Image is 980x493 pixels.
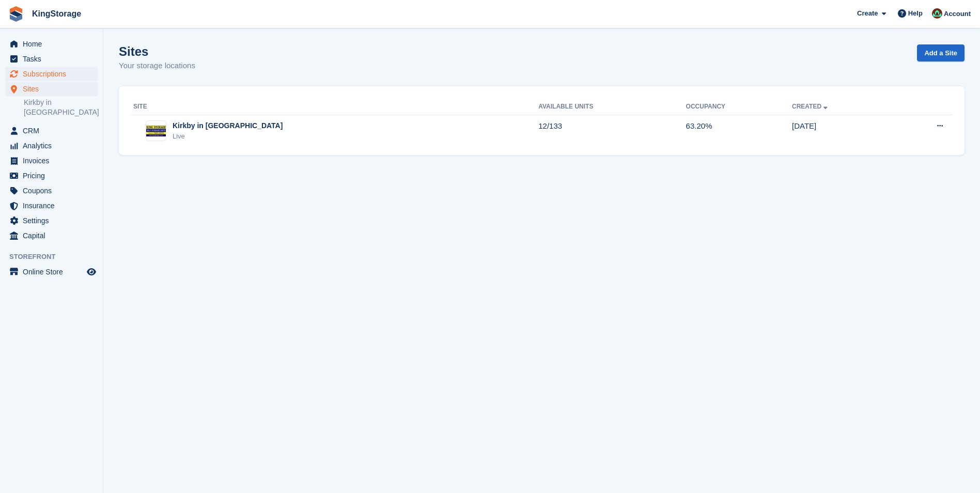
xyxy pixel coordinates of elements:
[908,8,923,19] span: Help
[686,115,792,147] td: 63.20%
[5,153,98,168] a: menu
[28,5,85,22] a: KingStorage
[686,99,792,115] th: Occupancy
[146,126,166,136] img: Image of Kirkby in Ashfield site
[8,6,24,22] img: stora-icon-8386f47178a22dfd0bd8f6a31ec36ba5ce8667c1dd55bd0f319d3a0aa187defe.svg
[5,198,98,213] a: menu
[5,138,98,153] a: menu
[23,153,85,168] span: Invoices
[5,124,98,138] a: menu
[5,228,98,243] a: menu
[24,98,98,117] a: Kirkby in [GEOGRAPHIC_DATA]
[932,8,942,19] img: John King
[944,9,971,19] span: Account
[23,183,85,198] span: Coupons
[917,44,965,61] a: Add a Site
[792,103,830,110] a: Created
[23,265,85,279] span: Online Store
[5,37,98,51] a: menu
[119,44,195,58] h1: Sites
[173,131,283,142] div: Live
[23,37,85,51] span: Home
[23,198,85,213] span: Insurance
[119,60,195,72] p: Your storage locations
[23,138,85,153] span: Analytics
[23,52,85,66] span: Tasks
[538,115,686,147] td: 12/133
[538,99,686,115] th: Available Units
[5,213,98,228] a: menu
[23,213,85,228] span: Settings
[85,266,98,278] a: Preview store
[23,82,85,96] span: Sites
[23,228,85,243] span: Capital
[5,52,98,66] a: menu
[5,168,98,183] a: menu
[857,8,878,19] span: Create
[173,120,283,131] div: Kirkby in [GEOGRAPHIC_DATA]
[5,265,98,279] a: menu
[9,252,103,262] span: Storefront
[5,183,98,198] a: menu
[23,168,85,183] span: Pricing
[5,67,98,81] a: menu
[23,67,85,81] span: Subscriptions
[5,82,98,96] a: menu
[792,115,893,147] td: [DATE]
[23,124,85,138] span: CRM
[131,99,538,115] th: Site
